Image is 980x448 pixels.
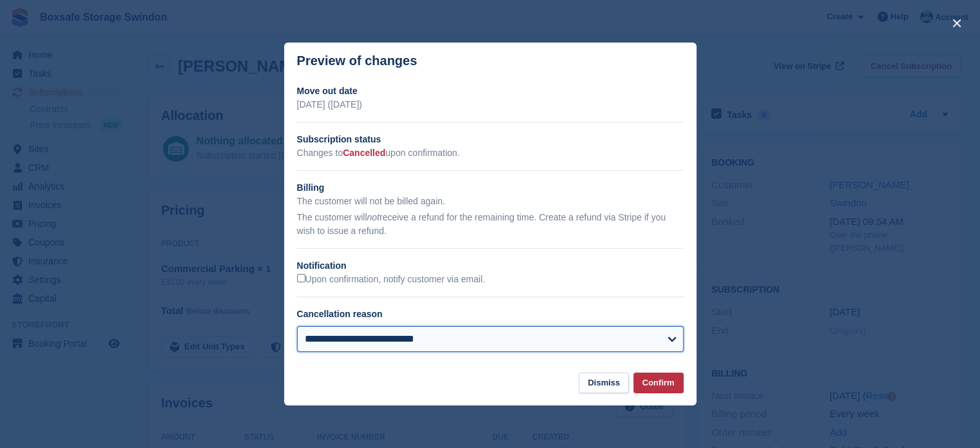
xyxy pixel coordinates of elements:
p: The customer will not be billed again. [297,195,684,208]
label: Cancellation reason [297,309,383,319]
h2: Subscription status [297,133,684,146]
span: Cancelled [343,148,385,158]
p: The customer will receive a refund for the remaining time. Create a refund via Stripe if you wish... [297,211,684,238]
h2: Billing [297,181,684,195]
button: Confirm [633,373,684,394]
input: Upon confirmation, notify customer via email. [297,274,305,282]
p: Changes to upon confirmation. [297,146,684,160]
p: [DATE] ([DATE]) [297,98,684,112]
h2: Move out date [297,84,684,98]
button: Dismiss [579,373,629,394]
em: not [367,212,379,222]
button: close [946,13,967,34]
p: Preview of changes [297,54,418,68]
h2: Notification [297,259,684,273]
label: Upon confirmation, notify customer via email. [297,274,485,286]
